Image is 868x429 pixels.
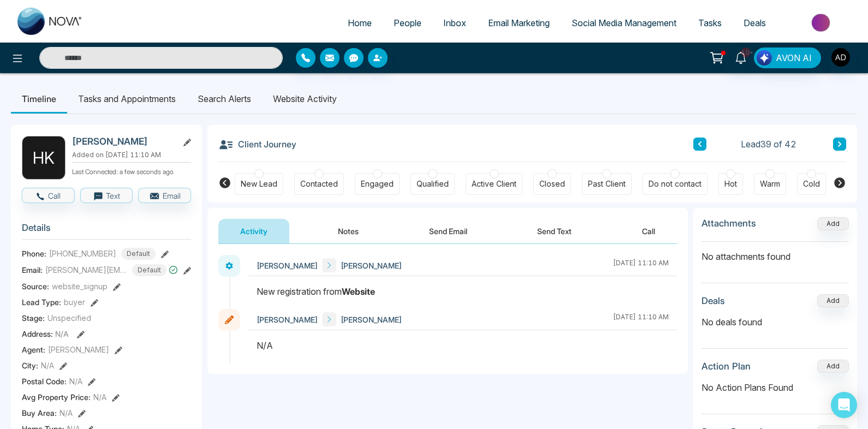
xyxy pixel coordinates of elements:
[257,314,318,325] span: [PERSON_NAME]
[515,219,593,243] button: Send Text
[69,376,82,387] span: N/A
[728,47,754,67] a: 10+
[93,391,106,403] span: N/A
[22,136,66,180] div: H K
[361,178,394,189] div: Engaged
[138,188,191,203] button: Email
[701,361,751,372] h3: Action Plan
[22,360,38,371] span: City :
[620,219,677,243] button: Call
[348,17,372,28] span: Home
[22,391,91,403] span: Avg Property Price :
[218,136,296,152] h3: Client Journey
[55,329,69,338] span: N/A
[394,17,421,28] span: People
[22,328,69,339] span: Address:
[80,188,133,203] button: Text
[72,165,191,177] p: Last Connected: a few seconds ago
[539,178,565,189] div: Closed
[757,50,772,65] img: Lead Flow
[22,344,45,355] span: Agent:
[60,407,73,419] span: N/A
[407,219,489,243] button: Send Email
[831,48,850,67] img: User Avatar
[701,381,849,394] p: No Action Plans Found
[341,314,402,325] span: [PERSON_NAME]
[572,17,676,28] span: Social Media Management
[67,84,187,114] li: Tasks and Appointments
[817,294,849,307] button: Add
[241,178,277,189] div: New Lead
[49,248,116,259] span: [PHONE_NUMBER]
[817,217,849,230] button: Add
[47,312,91,324] span: Unspecified
[341,260,402,271] span: [PERSON_NAME]
[472,178,516,189] div: Active Client
[121,248,156,260] span: Default
[22,296,61,308] span: Lead Type:
[41,360,54,371] span: N/A
[776,51,812,64] span: AVON AI
[11,84,67,114] li: Timeline
[477,13,561,33] a: Email Marketing
[724,178,737,189] div: Hot
[218,219,289,243] button: Activity
[64,296,85,308] span: buyer
[733,13,777,33] a: Deals
[701,315,849,329] p: No deals found
[803,178,820,189] div: Cold
[262,84,348,114] li: Website Activity
[22,376,67,387] span: Postal Code :
[300,178,338,189] div: Contacted
[132,264,167,276] span: Default
[22,188,75,203] button: Call
[257,260,318,271] span: [PERSON_NAME]
[443,17,466,28] span: Inbox
[22,264,43,276] span: Email:
[613,258,669,272] div: [DATE] 11:10 AM
[561,13,687,33] a: Social Media Management
[817,218,849,228] span: Add
[701,295,725,306] h3: Deals
[432,13,477,33] a: Inbox
[701,242,849,263] p: No attachments found
[687,13,733,33] a: Tasks
[744,17,766,28] span: Deals
[817,360,849,373] button: Add
[72,150,191,160] p: Added on [DATE] 11:10 AM
[698,17,722,28] span: Tasks
[831,392,857,418] div: Open Intercom Messenger
[316,219,381,243] button: Notes
[48,344,109,355] span: [PERSON_NAME]
[187,84,262,114] li: Search Alerts
[17,8,83,35] img: Nova CRM Logo
[22,312,45,324] span: Stage:
[383,13,432,33] a: People
[613,312,669,326] div: [DATE] 11:10 AM
[52,281,108,292] span: website_signup
[649,178,701,189] div: Do not contact
[754,47,821,68] button: AVON AI
[337,13,383,33] a: Home
[22,248,46,259] span: Phone:
[22,281,49,292] span: Source:
[760,178,780,189] div: Warm
[488,17,550,28] span: Email Marketing
[72,136,174,147] h2: [PERSON_NAME]
[22,222,191,239] h3: Details
[701,218,756,229] h3: Attachments
[782,10,861,35] img: Market-place.gif
[588,178,626,189] div: Past Client
[741,138,796,151] span: Lead 39 of 42
[741,47,751,57] span: 10+
[45,264,127,276] span: [PERSON_NAME][EMAIL_ADDRESS][DOMAIN_NAME]
[417,178,449,189] div: Qualified
[22,407,57,419] span: Buy Area :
